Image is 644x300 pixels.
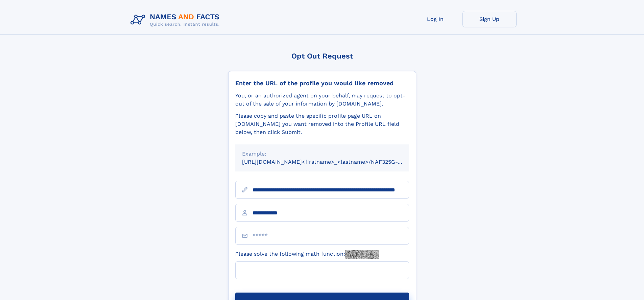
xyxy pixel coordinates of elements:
div: Opt Out Request [228,52,416,60]
a: Log In [408,11,462,27]
label: Please solve the following math function: [235,250,379,259]
small: [URL][DOMAIN_NAME]<firstname>_<lastname>/NAF325G-xxxxxxxx [242,159,422,165]
div: Example: [242,150,402,158]
div: Please copy and paste the specific profile page URL on [DOMAIN_NAME] you want removed into the Pr... [235,112,409,136]
div: You, or an authorized agent on your behalf, may request to opt-out of the sale of your informatio... [235,92,409,108]
div: Enter the URL of the profile you would like removed [235,79,409,87]
img: Logo Names and Facts [128,11,225,29]
a: Sign Up [462,11,517,27]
